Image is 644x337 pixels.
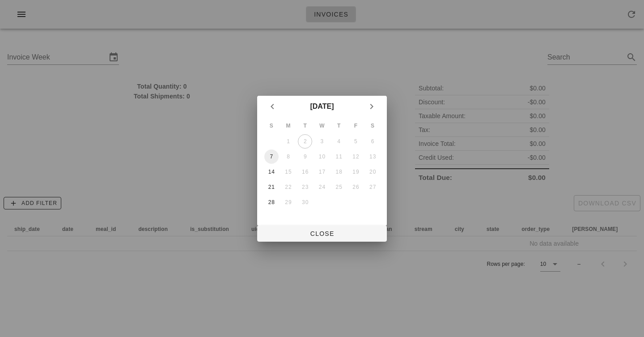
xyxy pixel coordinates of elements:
button: Previous month [264,98,280,115]
button: [DATE] [306,98,337,115]
div: 21 [264,184,279,190]
button: Next month [364,98,380,115]
th: W [314,118,330,133]
th: M [280,118,297,133]
th: T [331,118,347,133]
button: 28 [264,195,279,209]
th: S [364,118,381,133]
button: 14 [264,165,279,179]
div: 28 [264,199,279,205]
th: S [263,118,280,133]
span: Close [264,230,380,237]
div: 14 [264,169,279,175]
button: 21 [264,180,279,194]
button: Close [257,226,387,242]
button: 7 [264,149,279,164]
div: 7 [264,154,279,160]
th: T [297,118,313,133]
th: F [348,118,364,133]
